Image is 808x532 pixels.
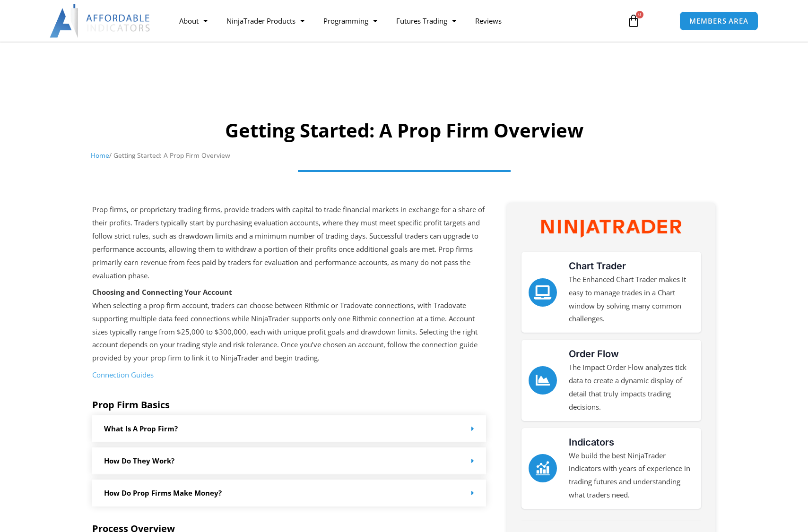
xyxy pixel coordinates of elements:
[569,260,626,272] a: Chart Trader
[91,149,717,162] nav: Breadcrumb
[689,17,748,25] span: MEMBERS AREA
[569,273,694,326] p: The Enhanced Chart Trader makes it easy to manage trades in a Chart window by solving many common...
[104,424,178,433] a: What is a prop firm?
[679,11,758,31] a: MEMBERS AREA
[92,286,487,365] p: When selecting a prop firm account, traders can choose between Rithmic or Tradovate connections, ...
[91,151,109,160] a: Home
[466,10,511,32] a: Reviews
[613,7,654,34] a: 0
[92,203,487,282] p: Prop firms, or proprietary trading firms, provide traders with capital to trade financial markets...
[636,11,643,18] span: 0
[92,370,154,379] a: Connection Guides
[387,10,466,32] a: Futures Trading
[92,447,487,474] div: How Do they work?
[170,10,217,32] a: About
[529,454,557,482] a: Indicators
[104,456,174,465] a: How Do they work?
[569,361,694,413] p: The Impact Order Flow analyzes tick data to create a dynamic display of detail that truly impacts...
[529,366,557,395] a: Order Flow
[217,10,314,32] a: NinjaTrader Products
[92,287,232,297] strong: Choosing and Connecting Your Account
[569,348,619,360] a: Order Flow
[569,449,694,502] p: We build the best NinjaTrader indicators with years of experience in trading futures and understa...
[541,220,681,237] img: NinjaTrader Wordmark color RGB | Affordable Indicators – NinjaTrader
[50,4,151,38] img: LogoAI | Affordable Indicators – NinjaTrader
[92,399,487,411] h5: Prop Firm Basics
[92,415,487,442] div: What is a prop firm?
[529,278,557,307] a: Chart Trader
[104,488,222,498] a: How do Prop Firms make money?
[314,10,387,32] a: Programming
[91,117,717,144] h1: Getting Started: A Prop Firm Overview
[92,480,487,506] div: How do Prop Firms make money?
[569,437,614,448] a: Indicators
[170,10,616,32] nav: Menu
